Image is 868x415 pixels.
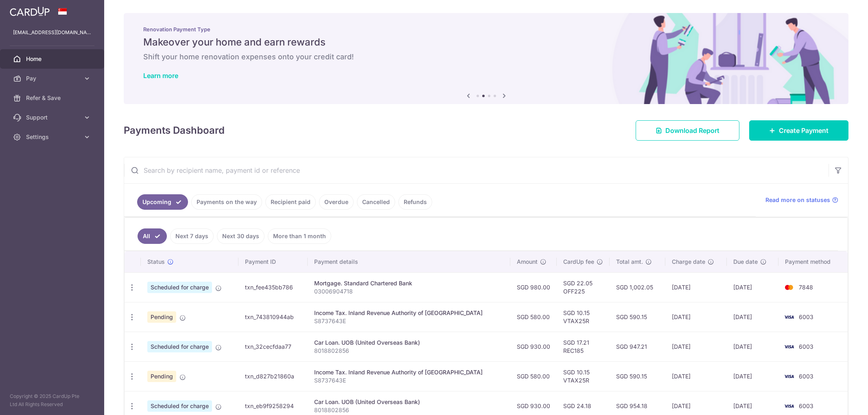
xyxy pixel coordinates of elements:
span: Create Payment [779,126,829,135]
a: Overdue [319,194,354,210]
img: Bank Card [781,372,797,381]
td: SGD 1,002.05 [610,272,665,302]
a: All [138,228,167,244]
span: Support [26,113,80,122]
a: More than 1 month [268,228,331,244]
a: Download Report [636,120,739,141]
td: [DATE] [727,361,778,391]
img: Bank Card [781,312,797,322]
span: Home [26,55,80,63]
p: S8737643E [314,376,503,385]
span: Pending [147,371,176,382]
span: Scheduled for charge [147,282,212,293]
p: 8018802856 [314,406,503,414]
span: 7848 [799,284,813,291]
a: Read more on statuses [765,196,838,204]
span: Total amt. [616,258,643,266]
td: SGD 10.15 VTAX25R [557,361,610,391]
p: Renovation Payment Type [143,26,829,33]
img: Renovation banner [124,13,848,104]
p: [EMAIL_ADDRESS][DOMAIN_NAME] [13,28,91,37]
img: Bank Card [781,342,797,352]
input: Search by recipient name, payment id or reference [124,157,829,183]
span: Pay [26,74,80,83]
a: Upcoming [137,194,188,210]
span: CardUp fee [563,258,594,266]
h4: Payments Dashboard [124,123,225,138]
td: SGD 947.21 [610,332,665,361]
span: Status [147,258,165,266]
span: Download Report [665,126,719,135]
img: Bank Card [781,401,797,411]
td: SGD 22.05 OFF225 [557,272,610,302]
span: Pending [147,311,176,323]
p: 03006904718 [314,287,503,295]
td: SGD 580.00 [510,361,557,391]
td: [DATE] [665,302,727,332]
a: Create Payment [749,120,848,141]
span: 6003 [799,402,813,409]
td: txn_d827b21860a [238,361,308,391]
span: 6003 [799,373,813,380]
div: Car Loan. UOB (United Overseas Bank) [314,339,503,347]
td: SGD 590.15 [610,361,665,391]
td: [DATE] [665,272,727,302]
span: Amount [517,258,538,266]
td: SGD 580.00 [510,302,557,332]
a: Payments on the way [191,194,262,210]
img: CardUp [10,7,50,16]
td: txn_743810944ab [238,302,308,332]
span: Charge date [672,258,705,266]
p: S8737643E [314,317,503,325]
td: [DATE] [727,272,778,302]
a: Next 30 days [217,228,265,244]
a: Learn more [143,72,178,80]
a: Recipient paid [265,194,316,210]
a: Next 7 days [170,228,214,244]
span: Due date [733,258,758,266]
iframe: Opens a widget where you can find more information [816,391,860,411]
td: SGD 980.00 [510,272,557,302]
p: 8018802856 [314,347,503,355]
th: Payment method [778,251,848,272]
td: [DATE] [727,302,778,332]
span: 6003 [799,313,813,320]
td: txn_fee435bb786 [238,272,308,302]
span: Settings [26,133,80,141]
span: 6003 [799,343,813,350]
td: [DATE] [665,332,727,361]
div: Car Loan. UOB (United Overseas Bank) [314,398,503,406]
a: Cancelled [357,194,395,210]
span: Scheduled for charge [147,400,212,412]
a: Refunds [398,194,432,210]
th: Payment ID [238,251,308,272]
div: Income Tax. Inland Revenue Authority of [GEOGRAPHIC_DATA] [314,368,503,376]
span: Refer & Save [26,94,80,102]
td: SGD 590.15 [610,302,665,332]
td: SGD 10.15 VTAX25R [557,302,610,332]
span: Read more on statuses [765,196,830,204]
div: Mortgage. Standard Chartered Bank [314,279,503,287]
td: SGD 930.00 [510,332,557,361]
span: Scheduled for charge [147,341,212,352]
h6: Shift your home renovation expenses onto your credit card! [143,52,829,62]
td: [DATE] [727,332,778,361]
h5: Makeover your home and earn rewards [143,36,829,49]
th: Payment details [308,251,510,272]
td: [DATE] [665,361,727,391]
td: txn_32cecfdaa77 [238,332,308,361]
td: SGD 17.21 REC185 [557,332,610,361]
div: Income Tax. Inland Revenue Authority of [GEOGRAPHIC_DATA] [314,309,503,317]
img: Bank Card [781,282,797,292]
